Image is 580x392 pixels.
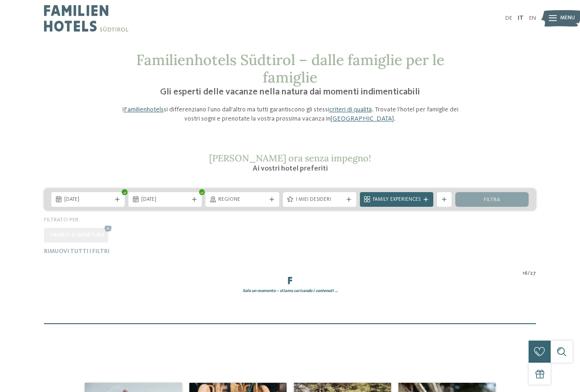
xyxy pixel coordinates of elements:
[209,152,371,164] span: [PERSON_NAME] ora senza impegno!
[529,15,536,21] a: EN
[528,270,530,277] span: /
[373,196,420,204] span: Family Experiences
[160,88,420,97] span: Gli esperti delle vacanze nella natura dai momenti indimenticabili
[116,105,464,123] p: I si differenziano l’uno dall’altro ma tutti garantiscono gli stessi . Trovate l’hotel per famigl...
[329,106,372,113] a: criteri di qualità
[136,50,444,87] span: Familienhotels Südtirol – dalle famiglie per le famiglie
[505,15,512,21] a: DE
[40,288,540,294] div: Solo un momento – stiamo caricando i contenuti …
[124,106,164,113] a: Familienhotels
[218,196,266,204] span: Regione
[560,15,575,22] span: Menu
[518,15,524,21] a: IT
[141,196,189,204] span: [DATE]
[64,196,112,204] span: [DATE]
[331,116,394,122] a: [GEOGRAPHIC_DATA]
[523,270,528,277] span: 16
[296,196,343,204] span: I miei desideri
[253,165,328,172] span: Ai vostri hotel preferiti
[530,270,536,277] span: 27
